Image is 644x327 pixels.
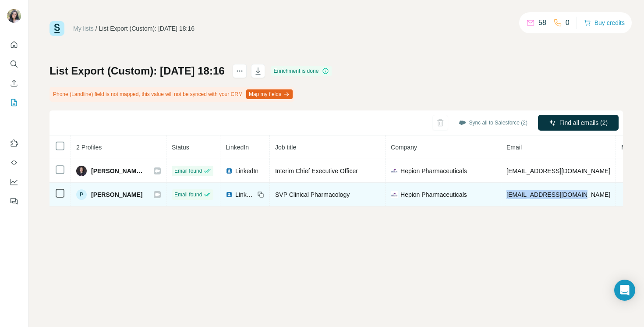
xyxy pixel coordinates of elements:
img: LinkedIn logo [226,191,233,198]
span: SVP Clinical Pharmacology [275,191,350,198]
button: Use Surfe on LinkedIn [7,135,21,151]
div: List Export (Custom): [DATE] 18:16 [99,24,195,33]
div: P [76,189,87,200]
li: / [96,24,97,33]
span: [EMAIL_ADDRESS][DOMAIN_NAME] [506,167,610,174]
img: Avatar [76,166,87,176]
button: Use Surfe API [7,155,21,171]
img: Avatar [7,9,21,23]
button: Feedback [7,193,21,209]
p: 0 [566,18,570,28]
button: My lists [7,95,21,110]
span: [PERSON_NAME] [91,190,142,199]
button: Dashboard [7,174,21,190]
span: Email found [174,191,202,199]
span: Status [172,144,189,151]
span: Company [391,144,417,151]
span: Find all emails (2) [559,118,608,127]
img: company-logo [391,167,398,174]
span: LinkedIn [235,167,258,175]
div: Phone (Landline) field is not mapped, this value will not be synced with your CRM [50,87,294,102]
img: Surfe Logo [50,21,64,36]
button: Search [7,56,21,72]
button: Sync all to Salesforce (2) [453,116,534,129]
span: [EMAIL_ADDRESS][DOMAIN_NAME] [506,191,610,198]
img: company-logo [391,191,398,198]
span: Job title [275,144,296,151]
div: Enrichment is done [271,66,332,76]
span: Email [506,144,522,151]
span: Interim Chief Executive Officer [275,167,358,174]
span: 2 Profiles [76,144,102,151]
span: Hepion Pharmaceuticals [400,167,467,175]
button: actions [233,64,247,78]
span: [PERSON_NAME], MD [91,167,145,175]
a: My lists [73,25,94,32]
div: Open Intercom Messenger [614,280,635,301]
p: 58 [538,18,546,28]
button: Buy credits [584,17,625,29]
span: Mobile [621,144,639,151]
span: LinkedIn [226,144,249,151]
h1: List Export (Custom): [DATE] 18:16 [50,64,225,78]
button: Enrich CSV [7,75,21,91]
img: LinkedIn logo [226,167,233,174]
button: Quick start [7,37,21,53]
button: Find all emails (2) [538,115,619,131]
span: Email found [174,167,202,175]
button: Map my fields [246,89,293,99]
span: Hepion Pharmaceuticals [400,190,467,199]
span: LinkedIn [235,190,255,199]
